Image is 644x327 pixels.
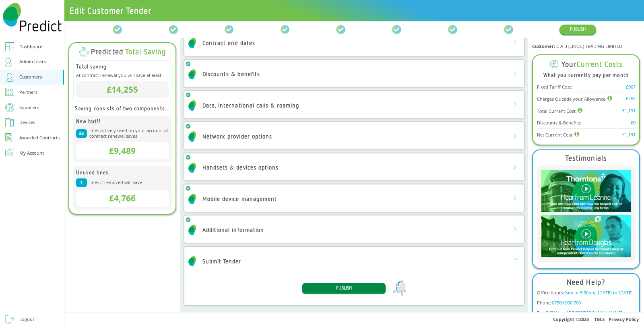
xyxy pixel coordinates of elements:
img: Leanne-play-2.jpg [541,170,631,212]
div: Network provider options [202,133,272,140]
div: Submit Tender [202,258,242,265]
div: £9,489 [79,145,166,156]
div: £14,255 [79,84,166,95]
div: £4,766 [79,192,166,204]
img: Predict Mobile [3,3,62,31]
button: PUBLISH [559,25,596,35]
img: Predict Mobile [393,280,406,296]
img: Predict Mobile [188,69,196,80]
div: Dashboard [19,43,43,51]
div: Discounts & Benefits: [537,120,581,126]
div: Total Current Cost: [537,108,582,114]
span: 9am to 5.30pm, [DATE] to [DATE]. [564,290,634,296]
a: Privacy Policy [609,316,639,322]
img: Predict Mobile [188,225,196,235]
div: Devices [19,118,35,127]
b: Current Costs [577,60,623,68]
div: C A B (LINCS.) TRADING LIMITED [532,42,640,51]
div: What you currently pay per month [537,72,636,79]
div: Discounts & benefits [202,71,260,77]
img: Predict Mobile [188,163,196,173]
div: Admin Users [19,58,46,66]
div: At contract renewal you will save at least [76,70,169,81]
img: Predict Mobile [188,256,196,267]
div: Office hours: [537,290,636,296]
div: Phone: [537,300,636,306]
span: 35 [78,130,85,137]
b: Total Saving [125,47,166,56]
div: Mobile device management [202,196,277,202]
div: Fixed Tariff Cost: [537,84,572,90]
div: Testimonials [565,154,607,162]
div: Partners [19,88,37,97]
a: 07500 900 700 [552,300,581,306]
div: £1,191 [622,108,636,114]
div: Saving consists of two components... [73,106,172,112]
span: lines actively used on your account at contract renewal saves [89,128,169,140]
div: Data, international calls & roaming [202,102,299,109]
img: Predict Mobile [188,194,196,204]
img: Predict Mobile [188,38,196,48]
div: £1,191 [622,132,636,138]
div: Additional information [202,227,264,233]
a: [EMAIL_ADDRESS][DOMAIN_NAME] [549,310,623,316]
div: Charges Outside your Allowance: [537,96,612,102]
div: Copyright © 2025 [64,312,644,327]
button: PUBLISH [302,283,385,293]
div: Need Help? [567,278,605,286]
img: Predict Mobile [188,131,196,142]
div: Logout [19,315,34,324]
div: Customers [19,73,42,81]
div: New tariff [76,118,169,125]
div: Predicted [91,48,166,56]
img: Douglas-play-2.jpg [541,215,631,257]
div: Net Current Cost: [537,132,579,138]
span: lines if removed will save [89,180,142,186]
img: Predict Mobile [188,100,196,111]
div: Suppliers [19,103,39,112]
div: Unused lines [76,170,169,176]
div: Contract end dates [202,40,255,46]
b: Customer: [532,43,555,49]
a: T&Cs [594,316,605,322]
div: £0 [631,120,636,126]
div: £284 [626,96,636,102]
span: 7 [78,180,85,186]
div: Total saving [76,64,169,70]
div: Handsets & devices options [202,164,279,171]
div: Email: [537,310,636,316]
div: Awarded Contracts [19,134,60,142]
div: My Account [19,149,44,157]
div: Your [561,60,623,68]
div: £907 [626,84,636,90]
